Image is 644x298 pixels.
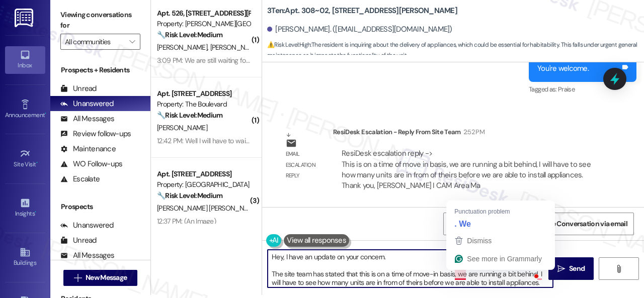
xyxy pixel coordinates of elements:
div: Unanswered [60,220,114,231]
strong: 🔧 Risk Level: Medium [157,30,222,39]
div: Escalate [60,174,100,184]
span: : The resident is inquiring about the delivery of appliances, which could be essential for habita... [267,40,644,61]
div: ResiDesk Escalation - Reply From Site Team [333,127,606,141]
a: Buildings [5,244,45,271]
strong: 🔧 Risk Level: Medium [157,111,222,120]
a: Inbox [5,46,45,73]
div: [PERSON_NAME]. ([EMAIL_ADDRESS][DOMAIN_NAME]) [267,24,452,35]
div: Tagged as: [529,82,636,96]
button: Share Conversation via email [531,213,634,235]
i:  [615,265,622,273]
span: • [36,159,38,166]
i:  [74,274,82,282]
div: Unread [60,83,97,94]
div: Unread [60,235,97,246]
div: Email escalation reply [286,149,325,181]
div: Review follow-ups [60,129,131,139]
div: WO Follow-ups [60,159,122,169]
span: [PERSON_NAME] [210,43,261,52]
div: 12:42 PM: Well I will have to wait and see as the birds are random but what I can see of the flas... [157,136,527,145]
span: • [35,209,36,216]
div: 3:09 PM: We are still waiting for a new microwave but everything else has been completed and we r... [157,56,625,65]
div: You're welcome. [537,63,589,74]
span: [PERSON_NAME] [157,43,210,52]
span: New Message [86,272,127,283]
label: Viewing conversations for [60,7,140,34]
a: Site Visit • [5,145,45,172]
button: Send [548,257,594,280]
div: Unanswered [60,98,114,109]
div: Apt. [STREET_ADDRESS] [157,169,250,179]
span: Send [569,263,585,274]
b: 3Ten: Apt. 308~02, [STREET_ADDRESS][PERSON_NAME] [267,6,457,16]
strong: 🔧 Risk Level: Medium [157,191,222,200]
i:  [129,38,135,46]
div: 12:37 PM: (An Image) [157,217,216,226]
div: Property: The Boulevard [157,99,250,110]
span: Share Conversation via email [538,219,627,229]
div: Apt. [STREET_ADDRESS] [157,88,250,99]
button: Get Conversation Link [443,213,526,235]
div: Prospects [50,202,150,212]
div: Property: [PERSON_NAME][GEOGRAPHIC_DATA] [157,19,250,29]
div: 2:52 PM [461,127,485,137]
div: All Messages [60,250,114,261]
span: • [45,110,46,117]
img: ResiDesk Logo [15,9,35,27]
span: [PERSON_NAME] [157,123,207,132]
div: ResiDesk escalation reply -> This is on a time of move in basis, we are running a bit behind, I w... [342,148,591,190]
button: New Message [63,270,138,286]
span: Praise [558,85,575,93]
div: Maintenance [60,144,116,154]
input: All communities [65,34,124,50]
span: [PERSON_NAME] [PERSON_NAME] [157,204,259,213]
div: Apt. 526, [STREET_ADDRESS][PERSON_NAME] [157,8,250,19]
strong: ⚠️ Risk Level: High [267,41,310,49]
a: Insights • [5,194,45,222]
div: Property: [GEOGRAPHIC_DATA] [157,179,250,190]
div: All Messages [60,114,114,124]
i:  [557,265,565,273]
div: Prospects + Residents [50,65,150,75]
textarea: To enrich screen reader interactions, please activate Accessibility in Grammarly extension settings [268,250,553,287]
